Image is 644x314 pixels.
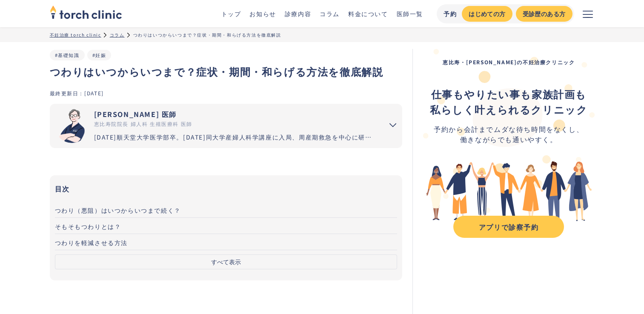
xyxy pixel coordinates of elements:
[92,51,106,58] a: #妊娠
[50,31,101,38] a: 不妊治療 torch clinic
[55,254,398,269] button: すべて表示
[55,234,398,250] a: つわりを軽減させる方法
[285,9,311,18] a: 診療内容
[443,58,575,66] strong: 恵比寿・[PERSON_NAME]の不妊治療クリニック
[55,202,398,218] a: つわり（悪阻）はいつからいつまで続く？
[348,9,388,18] a: 料金について
[55,218,398,234] a: そもそもつわりとは？
[462,6,512,22] a: はじめての方
[94,120,377,128] div: 恵比寿院院長 婦人科 生殖医療科 医師
[55,51,80,58] a: #基礎知識
[50,64,403,79] h1: つわりはいつからいつまで？症状・期間・和らげる方法を徹底解説
[50,31,595,38] ul: パンくずリスト
[94,109,377,119] div: [PERSON_NAME] 医師
[461,222,556,232] div: アプリで診察予約
[430,124,587,144] div: 予約から会計までムダな待ち時間をなくし、 働きながらでも通いやすく。
[84,89,104,97] div: [DATE]
[55,206,181,214] span: つわり（悪阻）はいつからいつまで続く？
[50,3,122,21] img: torch clinic
[50,104,377,148] a: [PERSON_NAME] 医師 恵比寿院院長 婦人科 生殖医療科 医師 [DATE]順天堂大学医学部卒。[DATE]同大学産婦人科学講座に入局、周産期救急を中心に研鑽を重ねる。[DATE]国内...
[50,6,122,21] a: home
[55,222,121,231] span: そもそもつわりとは？
[221,9,241,18] a: トップ
[444,9,457,18] div: 予約
[397,9,423,18] a: 医師一覧
[469,9,505,18] div: はじめての方
[523,9,566,18] div: 受診歴のある方
[431,86,587,101] strong: 仕事もやりたい事も家族計画も
[320,9,340,18] a: コラム
[110,31,125,38] a: コラム
[55,182,398,195] h3: 目次
[50,89,85,97] div: 最終更新日：
[133,31,281,38] div: つわりはいつからいつまで？症状・期間・和らげる方法を徹底解説
[50,104,403,148] summary: 市山 卓彦 [PERSON_NAME] 医師 恵比寿院院長 婦人科 生殖医療科 医師 [DATE]順天堂大学医学部卒。[DATE]同大学産婦人科学講座に入局、周産期救急を中心に研鑽を重ねる。[D...
[94,133,377,142] div: [DATE]順天堂大学医学部卒。[DATE]同大学産婦人科学講座に入局、周産期救急を中心に研鑽を重ねる。[DATE]国内有数の不妊治療施設セントマザー産婦人科医院で、女性不妊症のみでなく男性不妊...
[55,109,89,143] img: 市山 卓彦
[430,102,587,117] strong: 私らしく叶えられるクリニック
[516,6,572,22] a: 受診歴のある方
[55,238,128,247] span: つわりを軽減させる方法
[430,86,587,117] div: ‍ ‍
[453,216,564,238] a: アプリで診察予約
[249,9,276,18] a: お知らせ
